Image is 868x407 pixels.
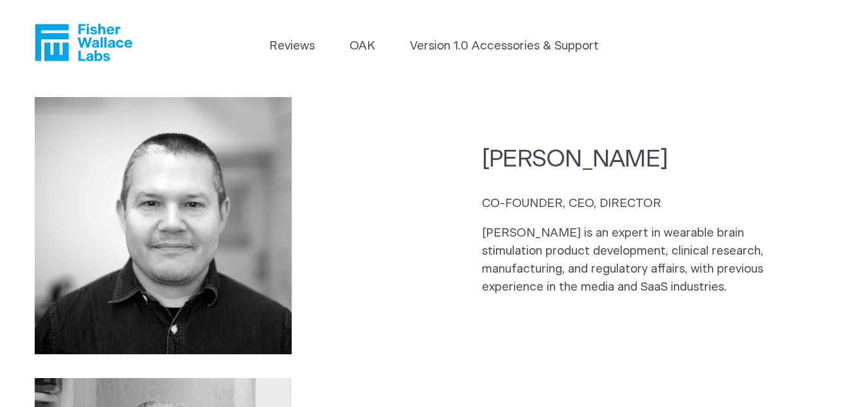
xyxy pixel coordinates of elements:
[482,143,786,175] h2: [PERSON_NAME]
[482,224,786,296] p: [PERSON_NAME] is an expert in wearable brain stimulation product development, clinical research, ...
[350,37,375,55] a: OAK
[35,24,132,61] a: Fisher Wallace
[482,195,786,213] p: CO-FOUNDER, CEO, DIRECTOR
[269,37,315,55] a: Reviews
[410,37,599,55] a: Version 1.0 Accessories & Support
